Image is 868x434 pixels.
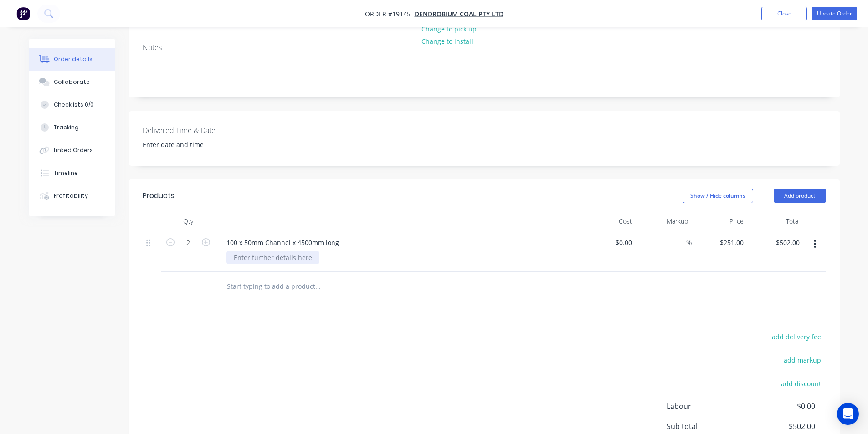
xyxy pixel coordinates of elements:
[667,421,748,432] span: Sub total
[29,116,115,139] button: Tracking
[837,403,859,425] div: Open Intercom Messenger
[29,162,115,184] button: Timeline
[686,237,692,248] span: %
[29,48,115,71] button: Order details
[779,354,826,366] button: add markup
[54,192,88,200] div: Profitability
[143,125,257,136] label: Delivered Time & Date
[416,35,478,47] button: Change to install
[365,10,415,18] span: Order #19145 -
[761,7,807,20] button: Close
[774,189,826,203] button: Add product
[683,189,753,203] button: Show / Hide columns
[747,212,803,230] div: Total
[16,7,30,20] img: Factory
[29,93,115,116] button: Checklists 0/0
[143,43,826,52] div: Notes
[219,236,346,249] div: 100 x 50mm Channel x 4500mm long
[226,277,409,296] input: Start typing to add a product...
[54,55,92,63] div: Order details
[747,421,815,432] span: $502.00
[416,22,481,35] button: Change to pick up
[54,101,94,109] div: Checklists 0/0
[415,10,503,18] a: Dendrobium Coal Pty Ltd
[136,138,250,152] input: Enter date and time
[29,184,115,207] button: Profitability
[161,212,216,230] div: Qty
[29,71,115,93] button: Collaborate
[54,78,90,86] div: Collaborate
[54,123,79,132] div: Tracking
[692,212,748,230] div: Price
[747,401,815,412] span: $0.00
[54,169,78,177] div: Timeline
[667,401,748,412] span: Labour
[54,146,93,154] div: Linked Orders
[29,139,115,162] button: Linked Orders
[767,331,826,343] button: add delivery fee
[812,7,857,20] button: Update Order
[143,190,175,201] div: Products
[580,212,636,230] div: Cost
[636,212,692,230] div: Markup
[776,377,826,389] button: add discount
